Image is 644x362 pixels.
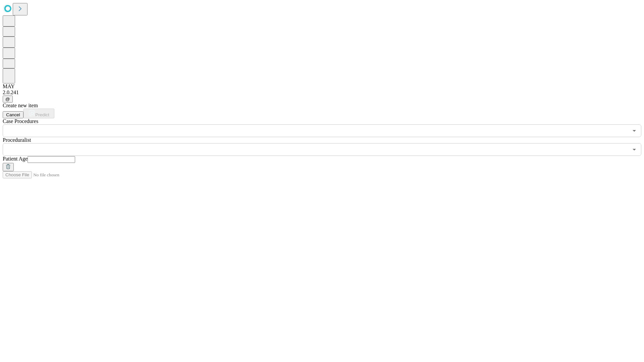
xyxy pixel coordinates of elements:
[5,97,10,102] span: @
[630,145,639,154] button: Open
[3,96,13,103] button: @
[3,137,31,143] span: Proceduralist
[6,112,20,117] span: Cancel
[3,111,23,118] button: Cancel
[23,109,54,118] button: Predict
[3,89,641,96] div: 2.0.241
[3,83,641,89] div: MAY
[35,112,49,117] span: Predict
[3,103,38,108] span: Create new item
[3,118,38,124] span: Scheduled Procedure
[630,126,639,135] button: Open
[3,156,28,162] span: Patient Age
